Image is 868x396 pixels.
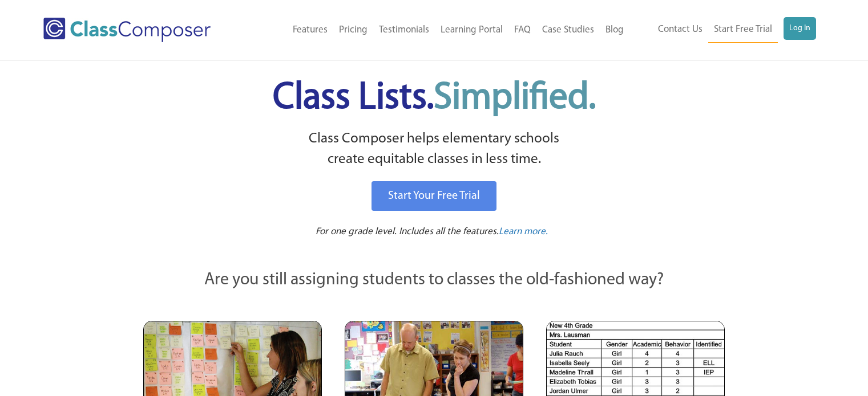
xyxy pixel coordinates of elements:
a: Features [287,18,333,43]
a: Case Studies [536,18,600,43]
nav: Header Menu [247,18,629,43]
span: Simplified. [434,80,596,117]
span: Class Lists. [273,80,596,117]
a: Testimonials [373,18,435,43]
img: Class Composer [43,18,211,42]
span: For one grade level. Includes all the features. [316,227,499,236]
a: Learn more. [499,225,548,239]
a: Start Free Trial [708,17,778,43]
a: Log In [784,17,816,40]
a: Start Your Free Trial [372,181,496,211]
span: Learn more. [499,227,548,236]
nav: Header Menu [629,17,816,43]
a: Pricing [333,18,373,43]
a: FAQ [508,18,536,43]
p: Class Composer helps elementary schools create equitable classes in less time. [142,129,727,170]
p: Are you still assigning students to classes the old-fashioned way? [143,268,725,293]
a: Blog [600,18,629,43]
a: Learning Portal [435,18,508,43]
span: Start Your Free Trial [388,190,480,202]
a: Contact Us [652,17,708,42]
